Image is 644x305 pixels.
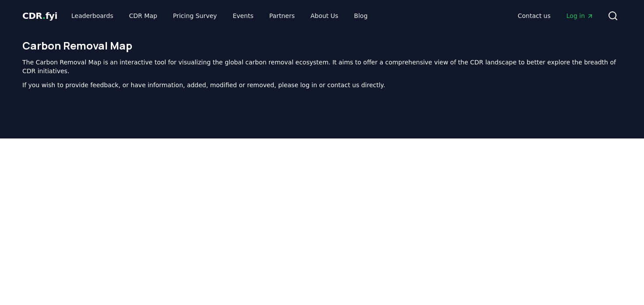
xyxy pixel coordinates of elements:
a: Blog [347,8,375,24]
a: Log in [559,8,601,24]
span: . [42,11,46,21]
nav: Main [64,8,375,24]
a: CDR.fyi [22,10,57,22]
span: CDR fyi [22,11,57,21]
a: Leaderboards [64,8,120,24]
span: Log in [566,11,594,20]
a: CDR Map [122,8,164,24]
p: If you wish to provide feedback, or have information, added, modified or removed, please log in o... [22,81,622,89]
a: About Us [304,8,345,24]
a: Contact us [511,8,558,24]
h1: Carbon Removal Map [22,39,622,53]
nav: Main [511,8,601,24]
a: Events [226,8,260,24]
a: Pricing Survey [166,8,224,24]
p: The Carbon Removal Map is an interactive tool for visualizing the global carbon removal ecosystem... [22,58,622,75]
a: Partners [262,8,302,24]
